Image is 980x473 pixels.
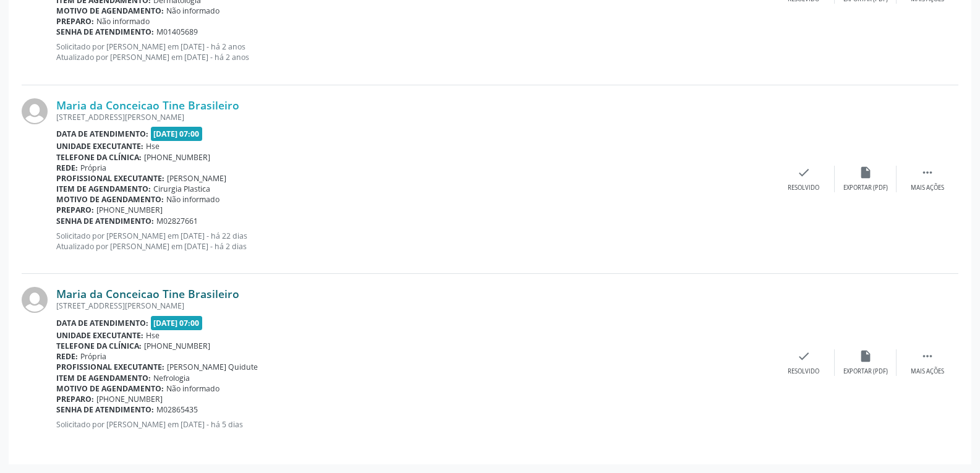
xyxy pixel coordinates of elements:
i:  [921,349,934,363]
b: Preparo: [56,394,94,404]
i: check [797,349,811,363]
b: Preparo: [56,16,94,27]
b: Motivo de agendamento: [56,194,164,205]
b: Senha de atendimento: [56,216,154,226]
b: Senha de atendimento: [56,27,154,37]
b: Rede: [56,351,78,362]
p: Solicitado por [PERSON_NAME] em [DATE] - há 5 dias [56,419,773,430]
b: Senha de atendimento: [56,404,154,415]
b: Unidade executante: [56,141,143,151]
div: Resolvido [788,184,819,192]
span: Não informado [96,16,150,27]
div: Mais ações [911,184,944,192]
span: [PERSON_NAME] Quidute [167,362,258,372]
span: [PHONE_NUMBER] [96,205,163,215]
i: insert_drive_file [859,166,872,179]
span: Hse [146,141,160,151]
p: Solicitado por [PERSON_NAME] em [DATE] - há 2 anos Atualizado por [PERSON_NAME] em [DATE] - há 2 ... [56,41,773,62]
img: img [22,287,48,313]
span: Não informado [166,383,219,394]
span: [PHONE_NUMBER] [96,394,163,404]
div: Mais ações [911,367,944,376]
b: Rede: [56,163,78,173]
span: Não informado [166,194,219,205]
span: Própria [80,351,106,362]
img: img [22,98,48,124]
span: M02827661 [156,216,198,226]
b: Telefone da clínica: [56,152,142,163]
b: Data de atendimento: [56,129,148,139]
a: Maria da Conceicao Tine Brasileiro [56,287,239,300]
div: Exportar (PDF) [843,367,888,376]
span: [PHONE_NUMBER] [144,341,210,351]
a: Maria da Conceicao Tine Brasileiro [56,98,239,112]
span: [DATE] 07:00 [151,127,203,141]
b: Unidade executante: [56,330,143,341]
p: Solicitado por [PERSON_NAME] em [DATE] - há 22 dias Atualizado por [PERSON_NAME] em [DATE] - há 2... [56,231,773,252]
div: [STREET_ADDRESS][PERSON_NAME] [56,300,773,311]
span: Nefrologia [153,373,190,383]
div: Exportar (PDF) [843,184,888,192]
span: [DATE] 07:00 [151,316,203,330]
span: Hse [146,330,160,341]
span: Não informado [166,6,219,16]
b: Preparo: [56,205,94,215]
b: Motivo de agendamento: [56,383,164,394]
span: Própria [80,163,106,173]
span: [PERSON_NAME] [167,173,226,184]
div: [STREET_ADDRESS][PERSON_NAME] [56,112,773,122]
span: M02865435 [156,404,198,415]
span: M01405689 [156,27,198,37]
i: check [797,166,811,179]
span: [PHONE_NUMBER] [144,152,210,163]
i:  [921,166,934,179]
div: Resolvido [788,367,819,376]
b: Item de agendamento: [56,184,151,194]
i: insert_drive_file [859,349,872,363]
span: Cirurgia Plastica [153,184,210,194]
b: Telefone da clínica: [56,341,142,351]
b: Profissional executante: [56,173,164,184]
b: Data de atendimento: [56,318,148,328]
b: Item de agendamento: [56,373,151,383]
b: Motivo de agendamento: [56,6,164,16]
b: Profissional executante: [56,362,164,372]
